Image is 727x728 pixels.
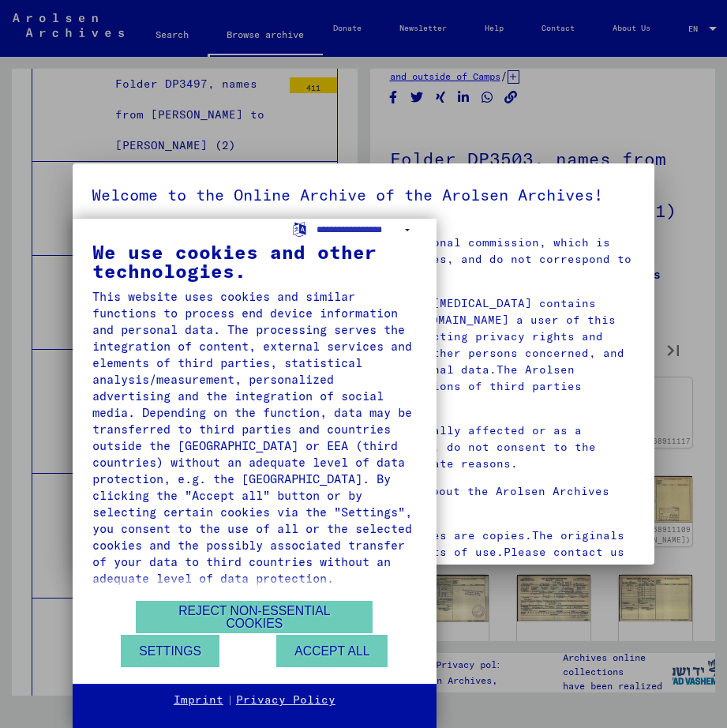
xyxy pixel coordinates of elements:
div: This website uses cookies and similar functions to process end device information and personal da... [92,288,417,587]
div: We use cookies and other technologies. [92,242,417,280]
button: Settings [121,635,219,667]
button: Accept all [276,635,388,667]
button: Reject non-essential cookies [136,601,373,633]
a: Imprint [174,692,223,708]
a: Privacy Policy [236,692,335,708]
